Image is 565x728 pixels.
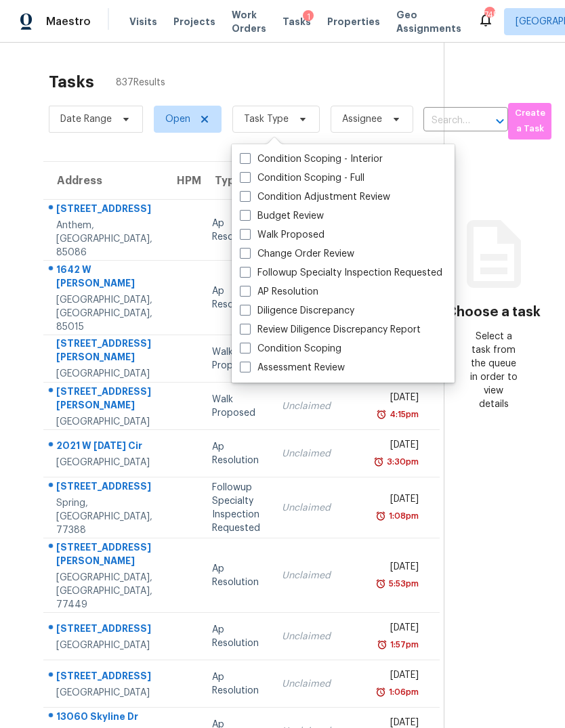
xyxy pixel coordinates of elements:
div: [DATE] [382,492,419,509]
label: Condition Adjustment Review [240,190,390,204]
img: Overdue Alarm Icon [375,577,386,591]
div: Ap Resolution [212,440,260,467]
div: [GEOGRAPHIC_DATA] [56,686,152,700]
div: [STREET_ADDRESS] [56,669,152,686]
label: Followup Specialty Inspection Requested [240,266,442,280]
th: Address [43,162,163,200]
img: Overdue Alarm Icon [375,509,386,523]
div: [STREET_ADDRESS][PERSON_NAME] [56,337,152,367]
div: [STREET_ADDRESS] [56,202,152,219]
th: Type [201,162,271,200]
div: [DATE] [382,438,419,455]
div: 5:53pm [386,577,419,591]
img: Overdue Alarm Icon [373,455,384,469]
button: Open [490,112,509,131]
span: Tasks [282,17,311,26]
div: [GEOGRAPHIC_DATA], [GEOGRAPHIC_DATA], 77449 [56,571,152,612]
div: Ap Resolution [212,217,260,244]
div: Ap Resolution [212,623,260,650]
div: Walk Proposed [212,393,260,420]
div: Unclaimed [282,569,360,582]
div: Ap Resolution [212,562,260,589]
label: Review Diligence Discrepancy Report [240,323,421,337]
div: [STREET_ADDRESS][PERSON_NAME] [56,540,152,571]
div: Unclaimed [282,400,360,413]
div: Followup Specialty Inspection Requested [212,481,260,535]
div: [DATE] [382,621,419,638]
img: Overdue Alarm Icon [377,638,388,651]
div: [GEOGRAPHIC_DATA] [56,415,152,429]
div: Ap Resolution [212,284,260,312]
div: Unclaimed [282,630,360,643]
div: 1:08pm [386,509,419,523]
div: 13060 Skyline Dr [56,710,152,727]
div: Unclaimed [282,447,360,461]
div: Ap Resolution [212,670,260,698]
label: Walk Proposed [240,228,325,242]
div: [GEOGRAPHIC_DATA] [56,456,152,469]
div: 1:06pm [386,685,419,699]
div: 1:57pm [388,638,419,651]
div: [DATE] [382,560,419,577]
label: Diligence Discrepancy [240,304,354,318]
div: Select a task from the queue in order to view details [469,330,518,411]
span: Projects [173,15,215,28]
div: Unclaimed [282,501,360,515]
span: 837 Results [116,76,165,89]
label: Change Order Review [240,247,354,261]
div: Spring, [GEOGRAPHIC_DATA], 77388 [56,496,152,537]
div: [GEOGRAPHIC_DATA], [GEOGRAPHIC_DATA], 85015 [56,293,152,334]
th: HPM [163,162,201,200]
span: Geo Assignments [396,8,461,35]
label: Condition Scoping [240,342,341,356]
div: 745 [484,8,494,22]
span: Task Type [244,112,289,126]
div: [GEOGRAPHIC_DATA] [56,367,152,381]
div: 4:15pm [387,408,419,421]
div: 1 [303,10,314,24]
label: Assessment Review [240,361,345,374]
div: 2021 W [DATE] Cir [56,439,152,456]
div: [STREET_ADDRESS] [56,622,152,639]
div: 3:30pm [384,455,419,469]
div: [DATE] [382,391,419,408]
div: 1642 W [PERSON_NAME] [56,263,152,293]
span: Date Range [60,112,112,126]
h3: Choose a task [446,305,541,319]
button: Create a Task [508,103,551,140]
label: Condition Scoping - Full [240,171,364,185]
span: Maestro [46,15,91,28]
div: Anthem, [GEOGRAPHIC_DATA], 85086 [56,219,152,259]
div: [DATE] [382,668,419,685]
span: Visits [129,15,157,28]
label: AP Resolution [240,285,318,299]
div: [STREET_ADDRESS] [56,479,152,496]
img: Overdue Alarm Icon [376,408,387,421]
div: [STREET_ADDRESS][PERSON_NAME] [56,385,152,415]
div: Unclaimed [282,677,360,691]
div: Walk Proposed [212,345,260,372]
img: Overdue Alarm Icon [375,685,386,699]
label: Condition Scoping - Interior [240,152,383,166]
div: [GEOGRAPHIC_DATA] [56,639,152,652]
input: Search by address [423,110,470,131]
span: Assignee [342,112,382,126]
span: Properties [327,15,380,28]
h2: Tasks [49,75,94,89]
span: Work Orders [232,8,266,35]
label: Budget Review [240,209,324,223]
span: Create a Task [515,106,545,137]
span: Open [165,112,190,126]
